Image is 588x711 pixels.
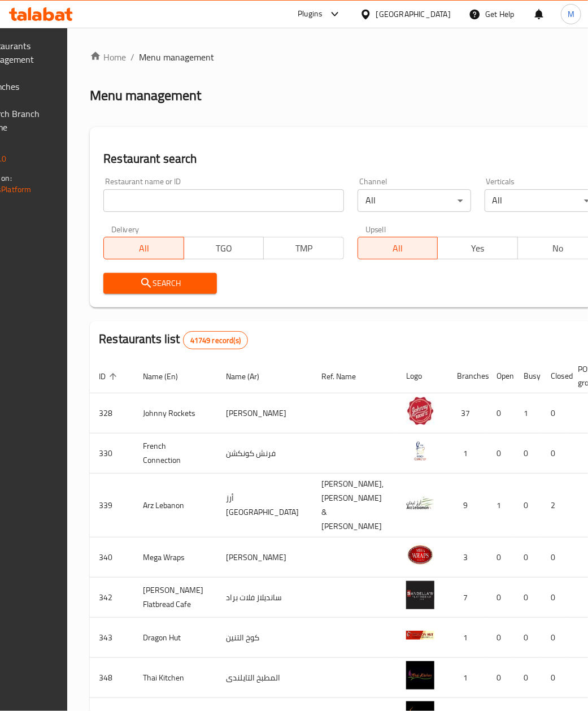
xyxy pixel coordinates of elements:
td: 9 [448,474,487,537]
td: 339 [90,474,134,537]
td: 7 [448,578,487,618]
h2: Menu management [90,86,201,105]
td: 330 [90,433,134,474]
input: Search for restaurant name or ID.. [103,189,344,212]
td: 0 [515,618,542,658]
span: TMP [268,240,339,257]
button: TMP [263,237,344,259]
span: ID [99,370,120,383]
a: Home [90,50,126,64]
img: Thai Kitchen [406,661,434,690]
td: Mega Wraps [134,537,217,578]
td: فرنش كونكشن [217,433,312,474]
td: [PERSON_NAME] Flatbread Cafe [134,578,217,618]
td: 348 [90,658,134,698]
th: Closed [542,359,569,393]
td: 1 [515,393,542,433]
td: Arz Lebanon [134,474,217,537]
div: All [358,189,471,212]
h2: Restaurants list [99,331,248,349]
li: / [130,50,134,64]
td: 342 [90,578,134,618]
td: كوخ التنين [217,618,312,658]
td: French Connection [134,433,217,474]
button: Yes [437,237,518,259]
span: Name (En) [143,370,193,383]
td: 0 [487,537,515,578]
td: 0 [542,578,569,618]
th: Logo [397,359,448,393]
img: Johnny Rockets [406,397,434,425]
div: [GEOGRAPHIC_DATA] [376,8,451,20]
td: 0 [487,578,515,618]
td: Johnny Rockets [134,393,217,433]
button: All [358,237,438,259]
td: 3 [448,537,487,578]
td: 0 [515,537,542,578]
span: Ref. Name [321,370,371,383]
span: All [363,240,434,257]
div: Total records count [183,331,248,349]
td: 340 [90,537,134,578]
td: 0 [487,658,515,698]
td: 343 [90,618,134,658]
button: TGO [184,237,264,259]
td: 0 [487,393,515,433]
label: Upsell [365,226,386,233]
button: All [103,237,184,259]
td: 0 [487,433,515,474]
td: سانديلاز فلات براد [217,578,312,618]
td: 0 [515,474,542,537]
span: M [568,8,574,20]
img: French Connection [406,437,434,465]
td: [PERSON_NAME] [217,393,312,433]
td: [PERSON_NAME],[PERSON_NAME] & [PERSON_NAME] [312,474,397,537]
td: 0 [515,578,542,618]
label: Delivery [111,226,140,233]
td: 1 [448,433,487,474]
img: Dragon Hut [406,621,434,649]
td: المطبخ التايلندى [217,658,312,698]
span: 41749 record(s) [184,335,247,346]
td: 0 [542,393,569,433]
th: Busy [515,359,542,393]
button: Search [103,273,217,294]
span: All [108,240,180,257]
img: Mega Wraps [406,541,434,569]
td: 1 [487,474,515,537]
span: Search [112,276,208,291]
td: 0 [515,433,542,474]
td: 0 [515,658,542,698]
td: 2 [542,474,569,537]
td: أرز [GEOGRAPHIC_DATA] [217,474,312,537]
span: Name (Ar) [226,370,274,383]
span: Yes [442,240,513,257]
td: 0 [542,658,569,698]
td: 37 [448,393,487,433]
span: TGO [189,240,260,257]
th: Open [487,359,515,393]
td: Thai Kitchen [134,658,217,698]
td: 1 [448,618,487,658]
img: Sandella's Flatbread Cafe [406,581,434,609]
td: Dragon Hut [134,618,217,658]
img: Arz Lebanon [406,489,434,517]
td: 1 [448,658,487,698]
th: Branches [448,359,487,393]
td: 0 [542,537,569,578]
td: [PERSON_NAME] [217,537,312,578]
td: 0 [542,433,569,474]
div: Plugins [298,7,323,21]
td: 0 [542,618,569,658]
td: 0 [487,618,515,658]
td: 328 [90,393,134,433]
span: Menu management [139,50,214,64]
